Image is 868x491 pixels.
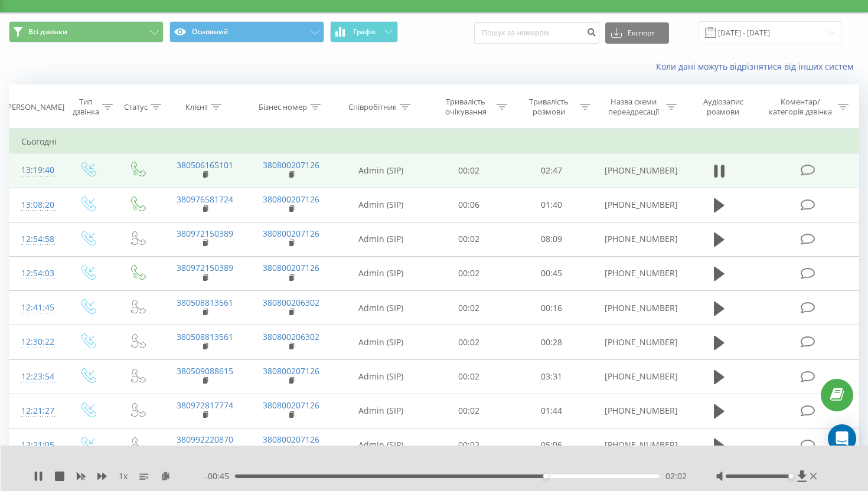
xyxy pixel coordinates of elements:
td: Admin (SIP) [334,222,427,256]
td: [PHONE_NUMBER] [593,188,679,222]
button: Основний [169,21,324,42]
div: Accessibility label [789,474,794,479]
td: [PHONE_NUMBER] [593,359,679,394]
div: [PERSON_NAME] [5,102,64,112]
div: Назва схеми переадресації [604,97,663,117]
td: [PHONE_NUMBER] [593,222,679,256]
td: Admin (SIP) [334,291,427,325]
div: 12:54:03 [21,262,50,285]
a: Коли дані можуть відрізнятися вiд інших систем [656,61,859,72]
a: 380800207126 [263,365,319,377]
td: Admin (SIP) [334,188,427,222]
td: Admin (SIP) [334,325,427,359]
div: Тривалість очікування [438,97,494,117]
td: 00:28 [510,325,593,359]
div: 12:23:54 [21,365,50,388]
td: 00:02 [427,222,510,256]
td: 00:02 [427,325,510,359]
td: 05:06 [510,428,593,462]
div: Accessibility label [543,474,548,479]
button: Всі дзвінки [9,21,164,42]
div: 12:54:58 [21,228,50,251]
td: Admin (SIP) [334,394,427,428]
button: Графік [330,21,398,42]
td: 00:02 [427,394,510,428]
a: 380800206302 [263,297,319,308]
td: Admin (SIP) [334,428,427,462]
td: [PHONE_NUMBER] [593,291,679,325]
td: [PHONE_NUMBER] [593,153,679,188]
input: Пошук за номером [474,22,599,44]
div: 12:30:22 [21,330,50,353]
a: 380800207126 [263,262,319,273]
span: Всі дзвінки [28,27,67,37]
a: 380972817774 [177,400,233,411]
td: 00:02 [427,153,510,188]
td: Сьогодні [9,130,859,153]
span: 1 x [119,470,128,482]
td: 03:31 [510,359,593,394]
span: Графік [353,28,376,36]
div: Тип дзвінка [73,97,99,117]
td: Admin (SIP) [334,256,427,290]
div: 13:19:40 [21,159,50,182]
td: 00:02 [427,428,510,462]
span: - 00:45 [205,470,235,482]
a: 380800207126 [263,400,319,411]
td: 00:06 [427,188,510,222]
td: [PHONE_NUMBER] [593,394,679,428]
td: Admin (SIP) [334,153,427,188]
td: 01:44 [510,394,593,428]
a: 380800207126 [263,159,319,171]
td: 00:02 [427,359,510,394]
td: 00:16 [510,291,593,325]
a: 380972150389 [177,262,233,273]
a: 380972150389 [177,228,233,239]
a: 380800207126 [263,228,319,239]
td: Admin (SIP) [334,359,427,394]
div: 12:41:45 [21,296,50,319]
div: Клієнт [185,102,208,112]
td: 00:02 [427,256,510,290]
a: 380800206302 [263,331,319,342]
td: 08:09 [510,222,593,256]
span: 02:02 [665,470,687,482]
div: Коментар/категорія дзвінка [766,97,835,117]
td: 02:47 [510,153,593,188]
div: 12:21:27 [21,400,50,423]
a: 380508813561 [177,331,233,342]
td: [PHONE_NUMBER] [593,428,679,462]
a: 380508813561 [177,297,233,308]
div: Бізнес номер [259,102,307,112]
td: [PHONE_NUMBER] [593,256,679,290]
a: 380506165101 [177,159,233,171]
div: Open Intercom Messenger [828,424,856,453]
td: 00:45 [510,256,593,290]
div: 13:08:20 [21,194,50,217]
div: 12:21:05 [21,434,50,457]
a: 380976581724 [177,194,233,205]
button: Експорт [605,22,669,44]
div: Тривалість розмови [521,97,577,117]
div: Співробітник [348,102,397,112]
div: Статус [124,102,148,112]
td: [PHONE_NUMBER] [593,325,679,359]
a: 380509088615 [177,365,233,377]
div: Аудіозапис розмови [690,97,756,117]
a: 380800207126 [263,194,319,205]
a: 380800207126 [263,434,319,445]
a: 380992220870 [177,434,233,445]
td: 01:40 [510,188,593,222]
td: 00:02 [427,291,510,325]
